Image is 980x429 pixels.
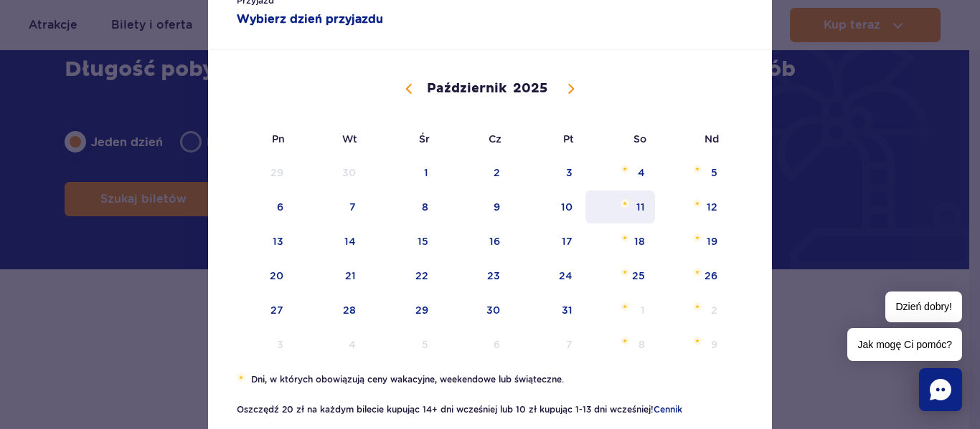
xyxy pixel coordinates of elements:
[237,373,743,386] li: Dni, w których obowiązują ceny wakacyjne, weekendowe lub świąteczne.
[222,191,295,223] span: Październik 6, 2025
[440,122,512,155] span: Cz
[440,191,512,223] span: Październik 9, 2025
[584,259,656,292] span: Październik 25, 2025
[512,156,584,189] span: Październik 3, 2025
[584,122,656,155] span: So
[512,225,584,258] span: Październik 17, 2025
[222,225,295,258] span: Październik 13, 2025
[440,156,512,189] span: Październik 2, 2025
[222,259,295,292] span: Październik 20, 2025
[512,259,584,292] span: Październik 24, 2025
[656,225,729,258] span: Październik 19, 2025
[512,122,584,155] span: Pt
[847,328,962,361] span: Jak mogę Ci pomóc?
[654,404,682,415] a: Cennik
[367,328,440,361] span: Listopad 5, 2025
[222,122,295,155] span: Pn
[295,156,367,189] span: Wrzesień 30, 2025
[295,259,367,292] span: Październik 21, 2025
[656,328,729,361] span: Listopad 9, 2025
[295,191,367,223] span: Październik 7, 2025
[367,294,440,327] span: Październik 29, 2025
[656,259,729,292] span: Październik 26, 2025
[295,328,367,361] span: Listopad 4, 2025
[222,294,295,327] span: Październik 27, 2025
[440,294,512,327] span: Październik 30, 2025
[584,156,656,189] span: Październik 4, 2025
[584,191,656,223] span: Październik 11, 2025
[222,328,295,361] span: Listopad 3, 2025
[919,368,962,411] div: Chat
[237,11,461,28] strong: Wybierz dzień przyjazdu
[584,225,656,258] span: Październik 18, 2025
[656,122,729,155] span: Nd
[367,191,440,223] span: Październik 8, 2025
[885,291,962,322] span: Dzień dobry!
[440,328,512,361] span: Listopad 6, 2025
[512,294,584,327] span: Październik 31, 2025
[295,122,367,155] span: Wt
[237,403,743,416] li: Oszczędź 20 zł na każdym bilecie kupując 14+ dni wcześniej lub 10 zł kupując 1-13 dni wcześniej!
[584,328,656,361] span: Listopad 8, 2025
[656,156,729,189] span: Październik 5, 2025
[440,259,512,292] span: Październik 23, 2025
[367,156,440,189] span: Październik 1, 2025
[440,225,512,258] span: Październik 16, 2025
[222,156,295,189] span: Wrzesień 29, 2025
[367,225,440,258] span: Październik 15, 2025
[295,294,367,327] span: Październik 28, 2025
[512,191,584,223] span: Październik 10, 2025
[295,225,367,258] span: Październik 14, 2025
[512,328,584,361] span: Listopad 7, 2025
[656,191,729,223] span: Październik 12, 2025
[584,294,656,327] span: Listopad 1, 2025
[367,259,440,292] span: Październik 22, 2025
[367,122,440,155] span: Śr
[656,294,729,327] span: Listopad 2, 2025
